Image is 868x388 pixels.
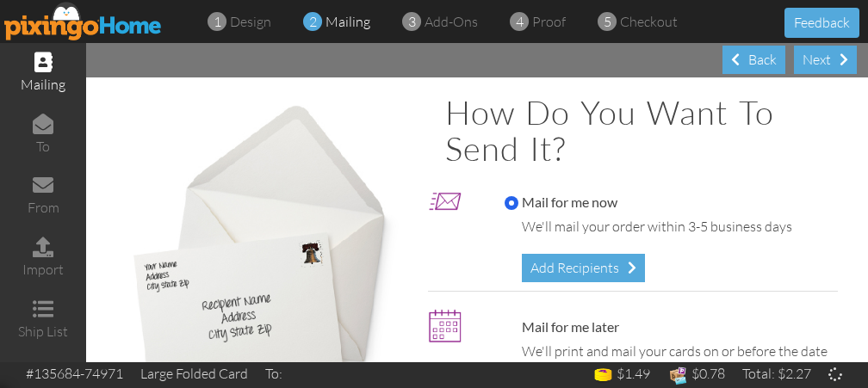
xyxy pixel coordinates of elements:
img: expense-icon.png [667,365,689,386]
span: checkout [620,13,678,30]
img: pixingo logo [4,2,163,40]
div: Next [794,46,857,74]
span: 5 [604,12,611,32]
td: $1.49 [584,362,659,388]
input: Mail for me later [505,321,518,335]
button: Feedback [784,8,859,38]
span: 4 [516,12,524,32]
span: design [230,13,271,30]
div: We'll mail your order within 3-5 business days [522,217,829,237]
span: 1 [214,12,221,32]
div: Back [722,46,785,74]
td: $0.78 [659,362,734,388]
td: Large Folded Card [132,362,257,385]
div: Add Recipients [522,254,645,282]
label: Mail for me now [505,193,617,212]
span: 3 [408,12,416,32]
span: mailing [325,13,370,30]
span: To: [265,365,282,382]
img: maillater.png [428,309,462,343]
label: Mail for me later [505,317,619,337]
td: #135684-74971 [17,362,132,385]
img: mailnow_icon.png [428,184,462,219]
div: Total: $2.27 [742,364,811,384]
img: points-icon.png [592,365,614,386]
span: proof [532,13,566,30]
h1: How do you want to send it? [445,95,838,167]
div: We'll print and mail your cards on or before the date you choose. [522,342,829,381]
span: add-ons [425,13,478,30]
input: Mail for me now [505,196,518,210]
span: 2 [309,12,317,32]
